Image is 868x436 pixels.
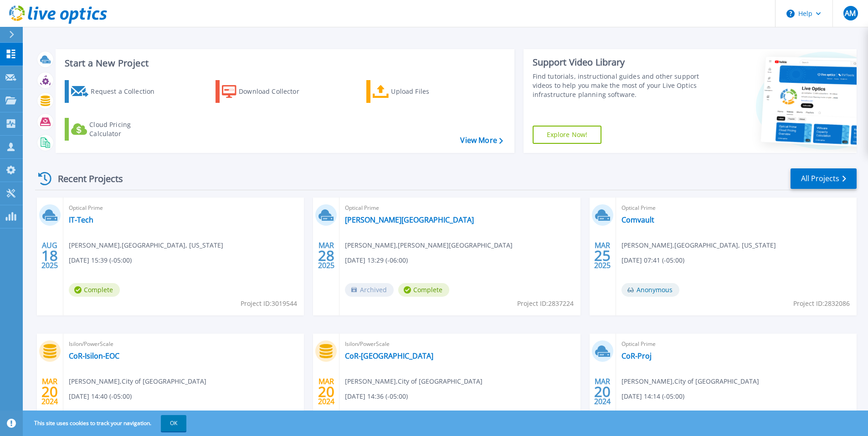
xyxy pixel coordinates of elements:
a: Download Collector [216,80,317,103]
a: IT-Tech [69,215,93,224]
a: Request a Collection [65,80,166,103]
span: Anonymous [621,283,679,297]
span: Isilon/PowerScale [345,339,575,349]
span: Project ID: 2832086 [793,299,850,309]
div: Upload Files [391,82,464,101]
span: [DATE] 14:40 (-05:00) [69,391,132,401]
span: Project ID: 3019544 [241,299,297,309]
span: [DATE] 07:41 (-05:00) [621,255,684,265]
span: 20 [41,388,58,395]
a: View More [460,136,503,145]
div: Find tutorials, instructional guides and other support videos to help you make the most of your L... [533,72,703,99]
span: Project ID: 2837224 [517,299,574,309]
span: Isilon/PowerScale [69,339,298,349]
span: This site uses cookies to track your navigation. [25,415,186,431]
span: Optical Prime [345,203,575,213]
div: Download Collector [239,82,312,101]
span: 28 [318,252,334,259]
span: [PERSON_NAME] , [GEOGRAPHIC_DATA], [US_STATE] [621,240,776,250]
a: [PERSON_NAME][GEOGRAPHIC_DATA] [345,215,474,224]
span: Archived [345,283,394,297]
a: Upload Files [366,80,468,103]
div: MAR 2025 [594,239,611,272]
span: [DATE] 14:36 (-05:00) [345,391,408,401]
span: Optical Prime [69,203,298,213]
span: [PERSON_NAME] , City of [GEOGRAPHIC_DATA] [345,376,483,386]
span: [DATE] 14:14 (-05:00) [621,391,684,401]
span: Optical Prime [621,203,851,213]
span: AM [845,10,856,17]
a: All Projects [791,168,857,189]
span: [PERSON_NAME] , City of [GEOGRAPHIC_DATA] [621,376,759,386]
div: MAR 2024 [318,375,335,408]
div: MAR 2024 [41,375,58,408]
a: Cloud Pricing Calculator [65,118,166,141]
span: [PERSON_NAME] , City of [GEOGRAPHIC_DATA] [69,376,206,386]
span: Optical Prime [621,339,851,349]
div: MAR 2025 [318,239,335,272]
a: Explore Now! [533,126,602,144]
a: CoR-Proj [621,351,652,360]
h3: Start a New Project [65,58,503,68]
button: OK [161,415,186,431]
span: 20 [594,388,611,395]
span: 20 [318,388,334,395]
span: 18 [41,252,58,259]
span: [DATE] 13:29 (-06:00) [345,255,408,265]
div: Request a Collection [91,82,164,101]
span: 25 [594,252,611,259]
div: Cloud Pricing Calculator [89,120,162,138]
span: [DATE] 15:39 (-05:00) [69,255,132,265]
a: CoR-Isilon-EOC [69,351,119,360]
div: AUG 2025 [41,239,58,272]
a: Comvault [621,215,654,224]
div: MAR 2024 [594,375,611,408]
a: CoR-[GEOGRAPHIC_DATA] [345,351,433,360]
div: Recent Projects [35,167,135,190]
span: Complete [398,283,449,297]
span: [PERSON_NAME] , [PERSON_NAME][GEOGRAPHIC_DATA] [345,240,513,250]
div: Support Video Library [533,56,703,68]
span: Complete [69,283,120,297]
span: [PERSON_NAME] , [GEOGRAPHIC_DATA], [US_STATE] [69,240,223,250]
